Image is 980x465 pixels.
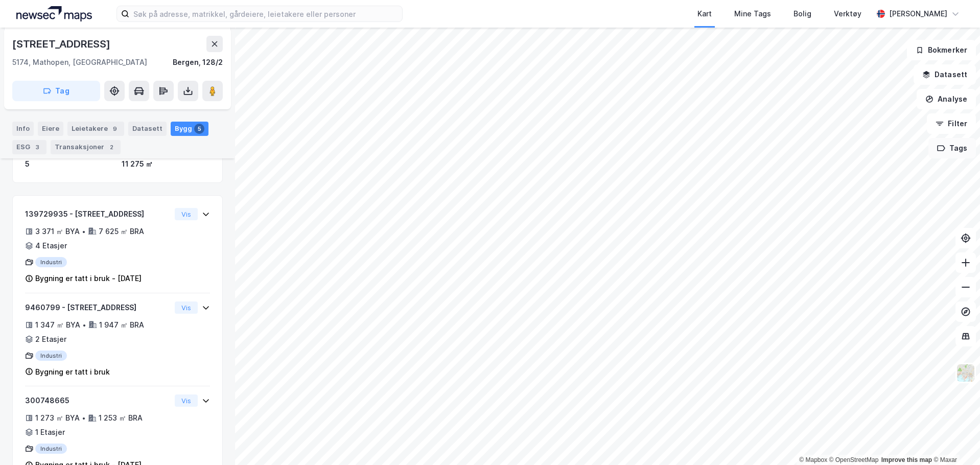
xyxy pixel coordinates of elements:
div: 3 [32,142,42,152]
img: Z [956,363,975,383]
div: [STREET_ADDRESS] [12,36,112,52]
div: 2 Etasjer [35,333,66,345]
div: Verktøy [834,8,861,20]
div: 1 253 ㎡ BRA [99,412,143,424]
div: Info [12,122,34,136]
div: Kontrollprogram for chat [929,416,980,465]
div: 9 [110,124,120,134]
div: Kart [697,8,712,20]
div: 9460799 - [STREET_ADDRESS] [25,301,171,314]
a: Mapbox [799,456,827,463]
iframe: Chat Widget [929,416,980,465]
img: logo.a4113a55bc3d86da70a041830d287a7e.svg [16,6,92,21]
div: 300748665 [25,394,171,407]
div: 5174, Mathopen, [GEOGRAPHIC_DATA] [12,56,147,68]
div: Leietakere [67,122,124,136]
div: Datasett [128,122,167,136]
div: 7 625 ㎡ BRA [99,225,144,238]
a: Improve this map [881,456,932,463]
div: 1 947 ㎡ BRA [99,319,144,331]
input: Søk på adresse, matrikkel, gårdeiere, leietakere eller personer [129,6,402,21]
button: Analyse [917,89,976,109]
div: 11 275 ㎡ [122,158,210,170]
button: Filter [927,113,976,134]
a: OpenStreetMap [829,456,879,463]
div: 1 347 ㎡ BYA [35,319,80,331]
div: 5 [194,124,204,134]
button: Tags [928,138,976,158]
div: 3 371 ㎡ BYA [35,225,80,238]
div: • [82,321,86,329]
div: Mine Tags [734,8,771,20]
div: Bygning er tatt i bruk [35,366,110,378]
div: ESG [12,140,46,154]
div: 4 Etasjer [35,240,67,252]
button: Datasett [914,64,976,85]
div: Bolig [794,8,811,20]
div: Eiere [38,122,63,136]
button: Vis [175,394,198,407]
div: 2 [106,142,116,152]
div: • [82,227,86,236]
div: 1 Etasjer [35,426,65,438]
div: [PERSON_NAME] [889,8,947,20]
div: 139729935 - [STREET_ADDRESS] [25,208,171,220]
div: 5 [25,158,113,170]
div: Bygg [171,122,208,136]
button: Tag [12,81,100,101]
button: Bokmerker [907,40,976,60]
div: Bygning er tatt i bruk - [DATE] [35,272,142,285]
button: Vis [175,208,198,220]
button: Vis [175,301,198,314]
div: Bergen, 128/2 [173,56,223,68]
div: 1 273 ㎡ BYA [35,412,80,424]
div: Transaksjoner [51,140,121,154]
div: • [82,414,86,422]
